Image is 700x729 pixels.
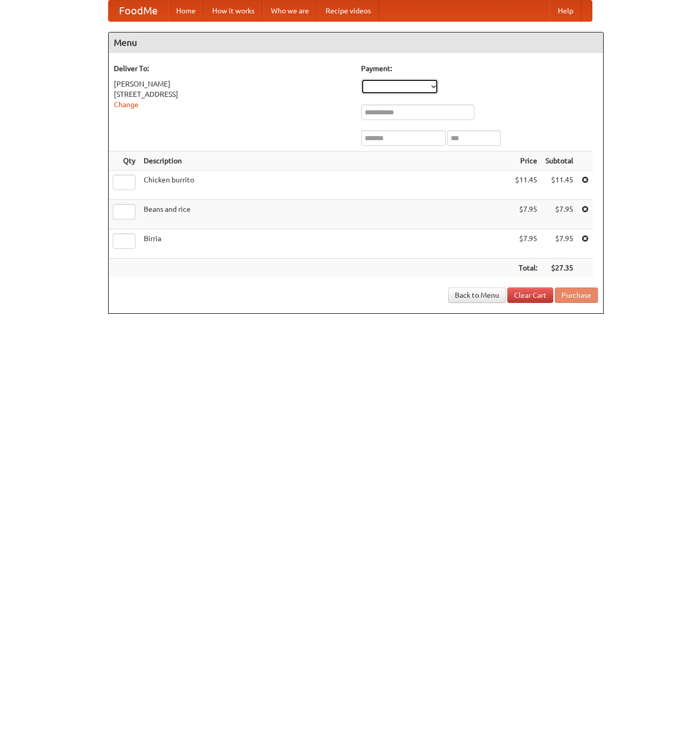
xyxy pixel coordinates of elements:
a: Change [114,100,139,109]
div: [STREET_ADDRESS] [114,89,351,99]
td: $7.95 [511,229,541,259]
td: Chicken burrito [140,171,511,200]
h5: Deliver To: [114,63,351,74]
th: Qty [109,151,140,171]
a: How it works [204,1,263,21]
a: Back to Menu [448,287,506,303]
td: $7.95 [511,200,541,229]
td: $7.95 [541,200,577,229]
a: Recipe videos [317,1,379,21]
th: Total: [511,259,541,278]
div: [PERSON_NAME] [114,79,351,89]
a: Clear Cart [507,287,553,303]
th: Description [140,151,511,171]
a: Help [550,1,582,21]
h5: Payment: [361,63,598,74]
h4: Menu [109,32,603,53]
td: Birria [140,229,511,259]
td: $7.95 [541,229,577,259]
td: Beans and rice [140,200,511,229]
a: Who we are [263,1,317,21]
button: Purchase [555,287,598,303]
th: Price [511,151,541,171]
th: Subtotal [541,151,577,171]
a: FoodMe [109,1,168,21]
td: $11.45 [511,171,541,200]
a: Home [168,1,204,21]
td: $11.45 [541,171,577,200]
th: $27.35 [541,259,577,278]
